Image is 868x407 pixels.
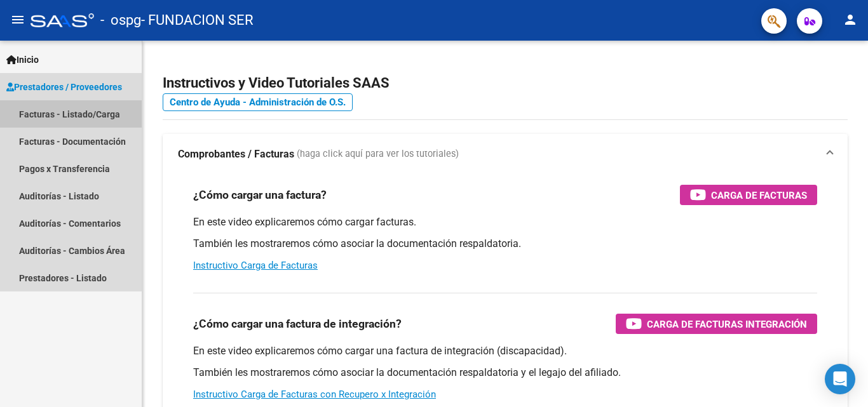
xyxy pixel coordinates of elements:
p: También les mostraremos cómo asociar la documentación respaldatoria. [193,237,817,251]
strong: Comprobantes / Facturas [178,147,294,161]
span: - FUNDACION SER [141,6,254,34]
a: Instructivo Carga de Facturas [193,260,318,271]
button: Carga de Facturas Integración [616,314,817,334]
h3: ¿Cómo cargar una factura? [193,186,327,204]
span: (haga click aquí para ver los tutoriales) [297,147,459,161]
mat-icon: menu [10,12,25,27]
div: Open Intercom Messenger [825,364,855,394]
a: Centro de Ayuda - Administración de O.S. [163,93,353,111]
button: Carga de Facturas [680,185,817,205]
p: En este video explicaremos cómo cargar facturas. [193,215,817,229]
h3: ¿Cómo cargar una factura de integración? [193,315,402,333]
mat-icon: person [843,12,858,27]
p: En este video explicaremos cómo cargar una factura de integración (discapacidad). [193,344,817,358]
p: También les mostraremos cómo asociar la documentación respaldatoria y el legajo del afiliado. [193,366,817,380]
mat-expansion-panel-header: Comprobantes / Facturas (haga click aquí para ver los tutoriales) [163,134,848,175]
span: - ospg [100,6,141,34]
a: Instructivo Carga de Facturas con Recupero x Integración [193,389,436,400]
span: Carga de Facturas [711,187,807,203]
span: Prestadores / Proveedores [6,80,122,94]
span: Carga de Facturas Integración [647,316,807,332]
span: Inicio [6,53,39,67]
h2: Instructivos y Video Tutoriales SAAS [163,71,848,95]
